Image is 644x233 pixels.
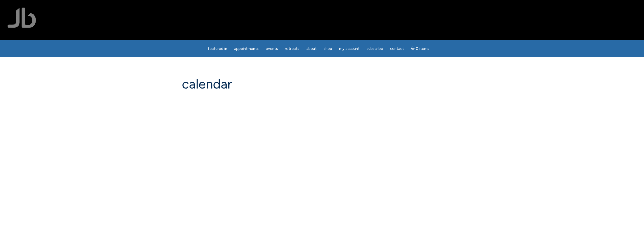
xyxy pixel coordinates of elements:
[411,46,416,51] i: Cart
[408,43,432,54] a: Cart0 items
[208,46,227,51] span: featured in
[324,46,332,51] span: Shop
[8,8,36,28] img: Jamie Butler. The Everyday Medium
[364,44,386,54] a: Subscribe
[263,44,281,54] a: Events
[339,46,360,51] span: My Account
[234,46,259,51] span: Appointments
[282,44,302,54] a: Retreats
[336,44,363,54] a: My Account
[390,46,404,51] span: Contact
[306,46,317,51] span: About
[367,46,383,51] span: Subscribe
[387,44,407,54] a: Contact
[205,44,230,54] a: featured in
[303,44,320,54] a: About
[321,44,335,54] a: Shop
[182,77,462,91] h1: Calendar
[266,46,278,51] span: Events
[231,44,262,54] a: Appointments
[285,46,299,51] span: Retreats
[416,47,429,51] span: 0 items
